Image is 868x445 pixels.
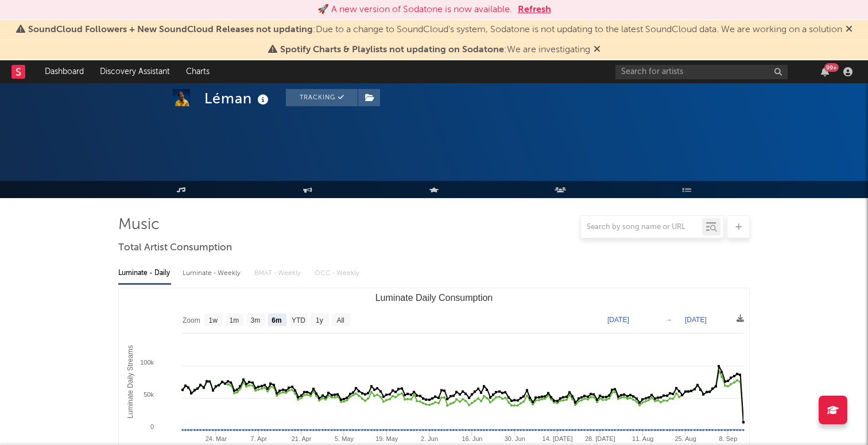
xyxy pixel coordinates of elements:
[37,60,92,83] a: Dashboard
[292,316,305,324] text: YTD
[594,45,600,55] span: Dismiss
[316,316,323,324] text: 1y
[28,25,842,34] span: : Due to a change to SoundCloud's system, Sodatone is not updating to the latest SoundCloud data....
[665,316,672,324] text: →
[317,3,512,17] div: 🚀 A new version of Sodatone is now available.
[272,316,281,324] text: 6m
[206,435,227,442] text: 24. Mar
[685,316,707,324] text: [DATE]
[183,316,200,324] text: Zoom
[28,25,313,34] span: SoundCloud Followers + New SoundCloud Releases not updating
[286,89,358,106] button: Tracking
[118,264,171,283] div: Luminate - Daily
[150,423,154,430] text: 0
[518,3,551,17] button: Refresh
[118,241,232,255] span: Total Artist Consumption
[280,45,504,55] span: Spotify Charts & Playlists not updating on Sodatone
[230,316,239,324] text: 1m
[585,435,615,442] text: 28. [DATE]
[178,60,218,83] a: Charts
[675,435,696,442] text: 25. Aug
[126,345,134,418] text: Luminate Daily Streams
[581,223,702,232] input: Search by song name or URL
[144,391,154,398] text: 50k
[375,435,398,442] text: 19. May
[846,25,852,34] span: Dismiss
[183,264,243,283] div: Luminate - Weekly
[140,359,154,366] text: 100k
[292,435,312,442] text: 21. Apr
[719,435,738,442] text: 8. Sep
[821,67,829,76] button: 99+
[335,435,354,442] text: 5. May
[336,316,344,324] text: All
[632,435,653,442] text: 11. Aug
[615,65,788,79] input: Search for artists
[250,435,267,442] text: 7. Apr
[542,435,573,442] text: 14. [DATE]
[92,60,178,83] a: Discovery Assistant
[204,89,272,108] div: Léman
[280,45,590,55] span: : We are investigating
[824,63,839,72] div: 99 +
[209,316,218,324] text: 1w
[462,435,482,442] text: 16. Jun
[505,435,525,442] text: 30. Jun
[375,293,493,303] text: Luminate Daily Consumption
[251,316,261,324] text: 3m
[421,435,438,442] text: 2. Jun
[607,316,629,324] text: [DATE]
